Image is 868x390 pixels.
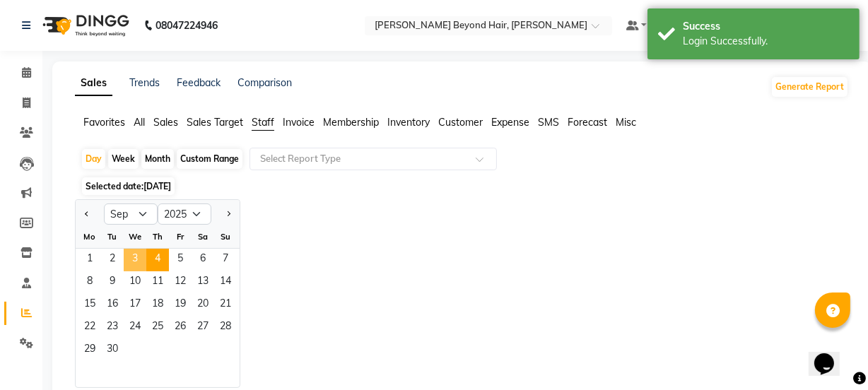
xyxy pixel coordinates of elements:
[323,116,379,129] span: Membership
[192,317,214,339] span: 27
[101,249,124,271] span: 2
[616,116,636,129] span: Misc
[78,339,101,362] div: Monday, September 29, 2025
[169,271,192,294] span: 12
[169,317,192,339] span: 26
[124,294,146,317] span: 17
[146,249,169,271] div: Thursday, September 4, 2025
[214,294,237,317] span: 21
[223,203,234,225] button: Next month
[129,76,160,89] a: Trends
[124,225,146,248] div: We
[158,203,211,225] select: Select year
[124,249,146,271] span: 3
[124,249,146,271] div: Wednesday, September 3, 2025
[192,249,214,271] span: 6
[169,249,192,271] div: Friday, September 5, 2025
[214,249,237,271] span: 7
[78,317,101,339] span: 22
[141,149,174,169] div: Month
[214,225,237,248] div: Su
[81,203,93,225] button: Previous month
[124,317,146,339] div: Wednesday, September 24, 2025
[169,294,192,317] div: Friday, September 19, 2025
[177,149,242,169] div: Custom Range
[101,249,124,271] div: Tuesday, September 2, 2025
[146,271,169,294] span: 11
[214,249,237,271] div: Sunday, September 7, 2025
[214,317,237,339] span: 28
[237,76,292,89] a: Comparison
[82,149,105,169] div: Day
[101,225,124,248] div: Tu
[78,225,101,248] div: Mo
[169,317,192,339] div: Friday, September 26, 2025
[387,116,430,129] span: Inventory
[75,71,112,96] a: Sales
[101,317,124,339] span: 23
[146,294,169,317] span: 18
[101,271,124,294] div: Tuesday, September 9, 2025
[214,294,237,317] div: Sunday, September 21, 2025
[177,76,221,89] a: Feedback
[568,116,607,129] span: Forecast
[187,116,243,129] span: Sales Target
[134,116,145,129] span: All
[78,317,101,339] div: Monday, September 22, 2025
[101,339,124,362] span: 30
[169,249,192,271] span: 5
[101,317,124,339] div: Tuesday, September 23, 2025
[156,6,218,45] b: 08047224946
[214,271,237,294] div: Sunday, September 14, 2025
[101,294,124,317] span: 16
[143,181,171,191] span: [DATE]
[772,77,848,97] button: Generate Report
[78,249,101,271] div: Monday, September 1, 2025
[214,317,237,339] div: Sunday, September 28, 2025
[683,34,849,49] div: Login Successfully.
[169,294,192,317] span: 19
[146,294,169,317] div: Thursday, September 18, 2025
[169,271,192,294] div: Friday, September 12, 2025
[146,317,169,339] span: 25
[78,271,101,294] div: Monday, September 8, 2025
[101,271,124,294] span: 9
[78,249,101,271] span: 1
[153,116,178,129] span: Sales
[101,339,124,362] div: Tuesday, September 30, 2025
[124,294,146,317] div: Wednesday, September 17, 2025
[214,271,237,294] span: 14
[124,271,146,294] div: Wednesday, September 10, 2025
[491,116,529,129] span: Expense
[169,225,192,248] div: Fr
[192,317,214,339] div: Saturday, September 27, 2025
[104,203,158,225] select: Select month
[146,271,169,294] div: Thursday, September 11, 2025
[809,333,854,376] iframe: chat widget
[146,317,169,339] div: Thursday, September 25, 2025
[192,249,214,271] div: Saturday, September 6, 2025
[78,294,101,317] div: Monday, September 15, 2025
[78,339,101,362] span: 29
[78,271,101,294] span: 8
[78,294,101,317] span: 15
[192,225,214,248] div: Sa
[82,177,175,195] span: Selected date:
[192,271,214,294] span: 13
[108,149,139,169] div: Week
[36,6,133,45] img: logo
[124,271,146,294] span: 10
[101,294,124,317] div: Tuesday, September 16, 2025
[83,116,125,129] span: Favorites
[146,249,169,271] span: 4
[283,116,315,129] span: Invoice
[683,19,849,34] div: Success
[146,225,169,248] div: Th
[192,271,214,294] div: Saturday, September 13, 2025
[438,116,483,129] span: Customer
[124,317,146,339] span: 24
[192,294,214,317] div: Saturday, September 20, 2025
[192,294,214,317] span: 20
[538,116,559,129] span: SMS
[252,116,274,129] span: Staff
